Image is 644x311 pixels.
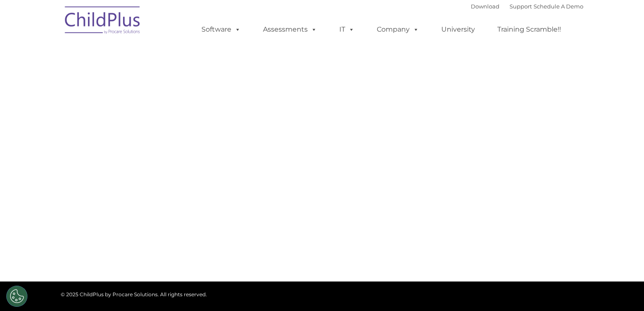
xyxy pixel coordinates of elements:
[471,3,583,10] font: |
[193,21,249,38] a: Software
[61,0,145,43] img: ChildPlus by Procare Solutions
[6,286,27,307] button: Cookies Settings
[534,3,583,10] a: Schedule A Demo
[331,21,363,38] a: IT
[368,21,427,38] a: Company
[510,3,532,10] a: Support
[61,291,207,298] span: © 2025 ChildPlus by Procare Solutions. All rights reserved.
[255,21,325,38] a: Assessments
[471,3,499,10] a: Download
[489,21,569,38] a: Training Scramble!!
[433,21,483,38] a: University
